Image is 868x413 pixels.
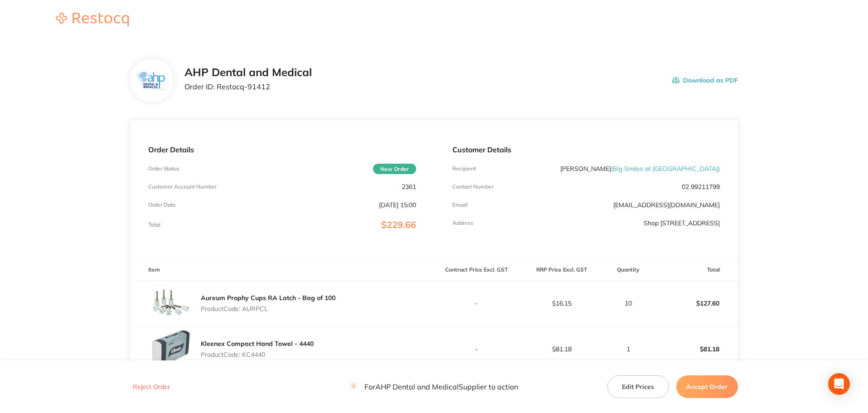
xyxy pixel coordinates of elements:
p: $81.18 [519,345,604,353]
span: $229.66 [381,219,416,230]
p: Product Code: KC4440 [201,351,314,358]
span: New Order [373,164,416,174]
a: [EMAIL_ADDRESS][DOMAIN_NAME] [613,201,720,209]
a: Restocq logo [47,13,138,28]
span: ( Big Smiles at [GEOGRAPHIC_DATA] ) [611,165,720,173]
p: Customer Account Number [148,184,217,190]
p: $16.15 [519,300,604,307]
p: 1 [605,345,652,353]
button: Edit Prices [607,375,669,398]
button: Download as PDF [672,66,738,94]
a: Aureum Prophy Cups RA Latch - Bag of 100 [201,294,335,302]
p: - [435,345,519,353]
p: Total [148,222,160,228]
p: Address [452,220,473,226]
img: cXc4ZDc3cQ [148,281,194,326]
img: cHFreDJrNw [148,326,194,372]
th: Quantity [604,259,653,281]
p: 2361 [402,183,416,190]
p: Shop [STREET_ADDRESS] [644,219,720,227]
th: Total [653,259,738,281]
p: - [435,300,519,307]
a: Kleenex Compact Hand Towel - 4440 [201,340,314,348]
img: Restocq logo [47,13,138,26]
p: Order ID: Restocq- 91412 [184,83,312,91]
h2: AHP Dental and Medical [184,66,312,79]
p: For AHP Dental and Medical Supplier to action [350,383,518,391]
th: RRP Price Excl. GST [519,259,604,281]
th: Item [130,259,434,281]
p: Emaill [452,202,468,208]
p: $81.18 [653,338,737,360]
p: [DATE] 15:00 [379,201,416,209]
p: Order Status [148,165,179,172]
p: 02 99211799 [682,183,720,190]
p: Product Code: AURPCL [201,305,335,312]
p: Order Date [148,202,176,208]
img: ZjN5bDlnNQ [137,72,167,89]
p: Contact Number [452,184,494,190]
button: Accept Order [676,375,738,398]
div: Open Intercom Messenger [828,373,850,395]
p: [PERSON_NAME] [560,165,720,172]
p: Customer Details [452,146,720,154]
p: Recipient [452,165,476,172]
p: $127.60 [653,292,737,314]
p: 10 [605,300,652,307]
th: Contract Price Excl. GST [434,259,519,281]
p: Order Details [148,146,416,154]
button: Reject Order [130,383,173,391]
